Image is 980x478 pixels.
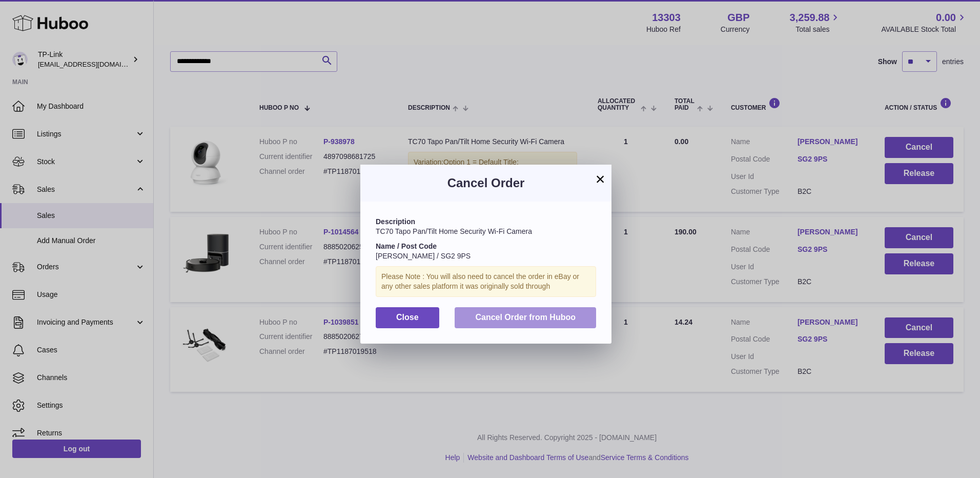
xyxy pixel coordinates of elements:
[376,175,596,191] h3: Cancel Order
[475,313,576,322] span: Cancel Order from Huboo
[594,173,606,185] button: ×
[376,227,532,235] span: TC70 Tapo Pan/Tilt Home Security Wi-Fi Camera
[376,217,415,226] strong: Description
[376,307,439,328] button: Close
[455,307,596,328] button: Cancel Order from Huboo
[376,252,471,260] span: [PERSON_NAME] / SG2 9PS
[396,313,419,322] span: Close
[376,242,437,250] strong: Name / Post Code
[376,266,596,297] div: Please Note : You will also need to cancel the order in eBay or any other sales platform it was o...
